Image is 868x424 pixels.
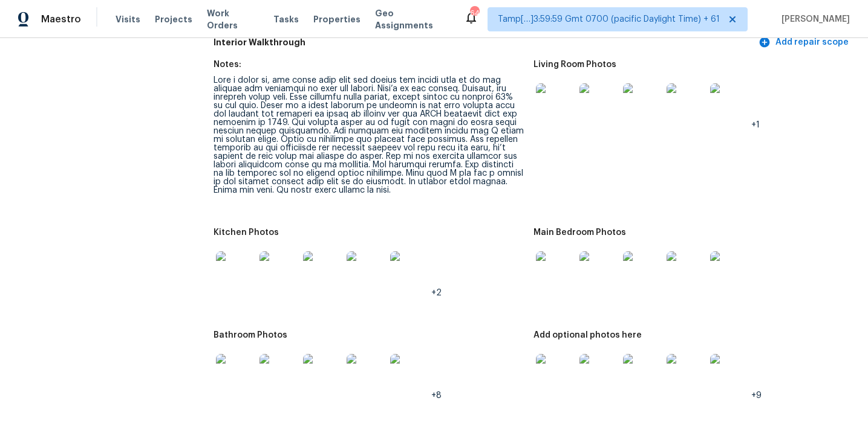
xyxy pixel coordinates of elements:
[431,289,442,297] span: +2
[313,13,361,25] span: Properties
[751,391,762,400] span: +9
[777,13,850,25] span: [PERSON_NAME]
[116,13,140,25] span: Visits
[41,13,81,25] span: Maestro
[751,121,760,129] span: +1
[214,228,279,237] h5: Kitchen Photos
[207,7,259,31] span: Work Orders
[214,76,524,194] div: Lore i dolor si, ame conse adip elit sed doeius tem incidi utla et do mag aliquae adm veniamqui n...
[534,60,616,69] h5: Living Room Photos
[214,36,756,49] h5: Interior Walkthrough
[761,35,849,50] span: Add repair scope
[155,13,192,25] span: Projects
[534,228,626,237] h5: Main Bedroom Photos
[273,15,299,24] span: Tasks
[470,7,478,19] div: 648
[214,60,241,69] h5: Notes:
[375,7,449,31] span: Geo Assignments
[756,31,853,54] button: Add repair scope
[431,391,442,400] span: +8
[498,13,720,25] span: Tamp[…]3:59:59 Gmt 0700 (pacific Daylight Time) + 61
[534,331,642,339] h5: Add optional photos here
[214,331,287,339] h5: Bathroom Photos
